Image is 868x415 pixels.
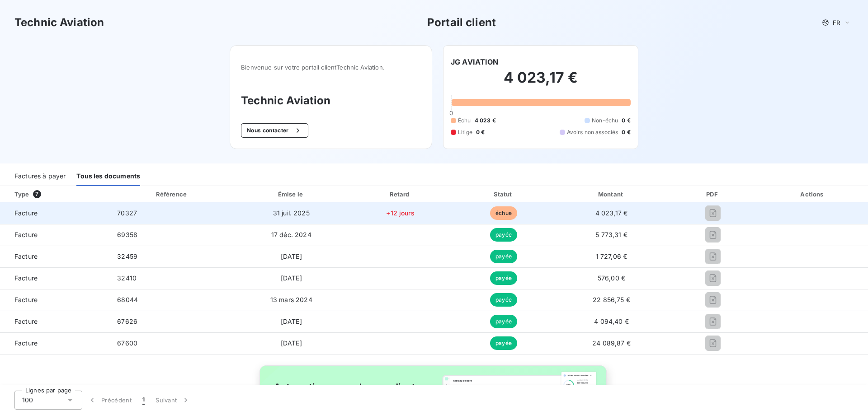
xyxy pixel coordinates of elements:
div: Montant [557,190,666,199]
span: 31 juil. 2025 [273,209,310,217]
div: PDF [670,190,756,199]
button: Précédent [82,391,137,410]
h3: Technic Aviation [241,93,421,109]
span: 67600 [117,339,137,347]
span: payée [490,336,517,350]
span: Facture [7,317,103,326]
span: 100 [22,396,33,405]
span: Facture [7,295,103,304]
div: Retard [350,190,451,199]
span: 68044 [117,296,138,303]
span: 0 € [622,128,630,136]
span: Avoirs non associés [567,128,618,136]
span: 17 déc. 2024 [271,231,311,238]
div: Tous les documents [76,167,140,186]
span: 13 mars 2024 [270,296,312,303]
span: payée [490,228,517,242]
span: échue [490,206,517,220]
h3: Technic Aviation [14,14,104,31]
span: 67626 [117,317,137,325]
span: payée [490,250,517,263]
span: [DATE] [281,317,302,325]
span: Facture [7,339,103,348]
div: Type [9,190,108,199]
span: 4 023 € [475,117,496,125]
span: Facture [7,230,103,239]
span: payée [490,293,517,307]
div: Actions [759,190,866,199]
span: 576,00 € [598,274,625,282]
div: Émise le [236,190,347,199]
span: Bienvenue sur votre portail client Technic Aviation . [241,64,421,71]
span: Facture [7,252,103,261]
span: 4 094,40 € [594,317,629,325]
span: 0 [449,109,453,117]
div: Factures à payer [14,167,66,186]
span: 22 856,75 € [593,296,630,303]
span: 70327 [117,209,137,217]
button: 1 [137,391,150,410]
span: 0 € [622,117,630,125]
span: Facture [7,209,103,218]
span: Litige [458,128,472,136]
span: 0 € [476,128,485,136]
h6: JG AVIATION [451,56,499,67]
span: [DATE] [281,339,302,347]
span: FR [833,19,840,26]
span: +12 jours [386,209,414,217]
span: 1 727,06 € [596,252,627,260]
span: 32459 [117,252,137,260]
span: Facture [7,274,103,283]
h3: Portail client [427,14,496,31]
h2: 4 023,17 € [451,69,631,96]
span: payée [490,271,517,285]
span: 1 [142,396,145,405]
span: 4 023,17 € [595,209,628,217]
span: 69358 [117,231,137,238]
button: Nous contacter [241,123,308,138]
span: 24 089,87 € [592,339,631,347]
span: Échu [458,117,471,125]
span: payée [490,315,517,328]
span: [DATE] [281,274,302,282]
div: Statut [454,190,553,199]
span: 5 773,31 € [595,231,627,238]
span: 32410 [117,274,137,282]
span: Non-échu [592,117,618,125]
button: Suivant [150,391,196,410]
div: Référence [156,191,187,198]
span: [DATE] [281,252,302,260]
span: 7 [33,190,41,198]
